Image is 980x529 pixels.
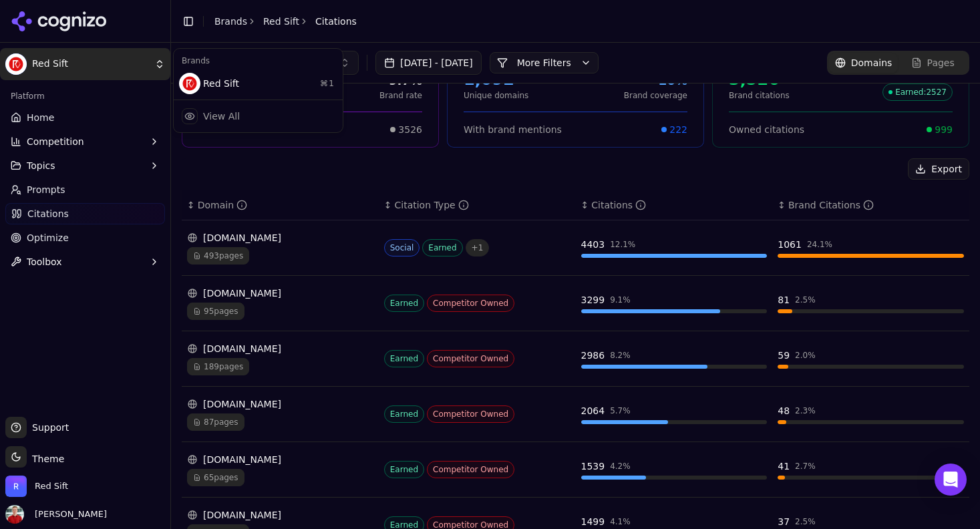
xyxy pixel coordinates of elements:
[179,73,200,94] img: Red Sift
[176,51,340,70] div: Brands
[176,70,340,97] div: Red Sift
[203,110,240,123] div: View All
[320,78,335,89] span: ⌘ 1
[173,48,343,133] div: Current brand: Red Sift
